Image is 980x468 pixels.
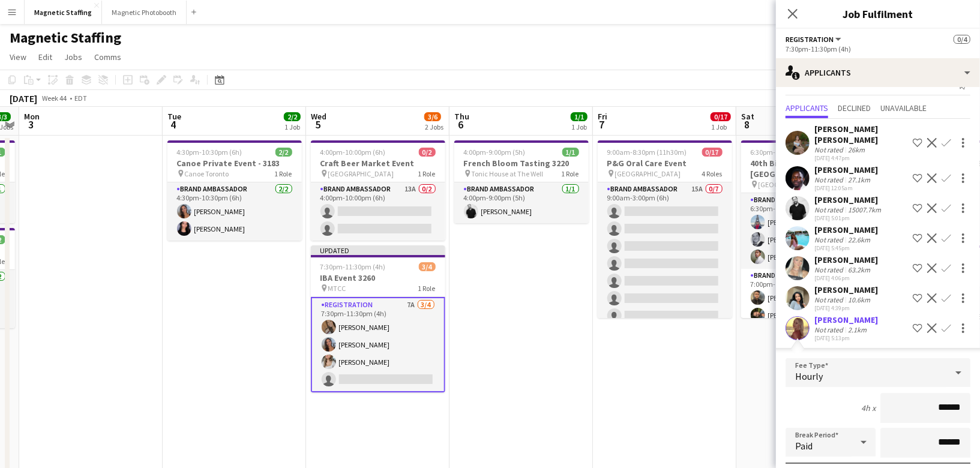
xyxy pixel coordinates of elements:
[454,140,589,223] app-job-card: 4:00pm-9:00pm (5h)1/1French Bloom Tasting 3220 Tonic House at The Well1 RoleBrand Ambassador1/14:...
[10,92,37,104] div: [DATE]
[814,184,878,192] div: [DATE] 12:05am
[418,169,436,178] span: 1 Role
[34,49,57,65] a: Edit
[814,154,908,162] div: [DATE] 4:47pm
[185,169,229,178] span: Canoe Toronto
[814,254,878,265] div: [PERSON_NAME]
[846,265,873,274] div: 63.2km
[846,175,873,184] div: 27.1km
[814,265,846,274] div: Not rated
[741,269,876,344] app-card-role: Brand Ambassador3A2/37:00pm-1:00am (6h)[PERSON_NAME][PERSON_NAME]
[795,370,823,382] span: Hourly
[598,140,732,318] app-job-card: 9:00am-8:30pm (11h30m)0/17P&G Oral Care Event [GEOGRAPHIC_DATA]4 RolesBrand Ambassador15A0/79:00a...
[311,111,326,122] span: Wed
[880,104,927,112] span: Unavailable
[814,334,878,342] div: [DATE] 5:13pm
[22,118,40,131] span: 3
[776,6,980,22] h3: Job Fulfilment
[38,52,52,62] span: Edit
[59,49,87,65] a: Jobs
[74,94,87,103] div: EDT
[472,169,544,178] span: Tonic House at The Well
[795,440,813,452] span: Paid
[751,148,845,157] span: 6:30pm-1:00am (6h30m) (Sun)
[615,169,681,178] span: [GEOGRAPHIC_DATA]
[814,244,878,252] div: [DATE] 5:45pm
[861,403,876,413] div: 4h x
[419,262,436,271] span: 3/4
[741,158,876,179] h3: 40th Birthday - [GEOGRAPHIC_DATA] 3208
[311,245,445,255] div: Updated
[814,145,846,154] div: Not rated
[167,140,302,241] app-job-card: 4:30pm-10:30pm (6h)2/2Canoe Private Event - 3183 Canoe Toronto1 RoleBrand Ambassador2/24:30pm-10:...
[454,182,589,223] app-card-role: Brand Ambassador1/14:00pm-9:00pm (5h)[PERSON_NAME]
[814,284,878,295] div: [PERSON_NAME]
[320,262,386,271] span: 7:30pm-11:30pm (4h)
[24,111,40,122] span: Mon
[284,112,301,121] span: 2/2
[311,158,445,169] h3: Craft Beer Market Event
[741,140,876,318] div: 6:30pm-1:00am (6h30m) (Sun)5/640th Birthday - [GEOGRAPHIC_DATA] 3208 [GEOGRAPHIC_DATA]2 RolesBran...
[741,111,754,122] span: Sat
[94,52,121,62] span: Comms
[846,295,873,304] div: 10.6km
[702,148,723,157] span: 0/17
[419,148,436,157] span: 0/2
[166,118,181,131] span: 4
[598,182,732,328] app-card-role: Brand Ambassador15A0/79:00am-3:00pm (6h)
[814,194,883,205] div: [PERSON_NAME]
[311,297,445,392] app-card-role: Registration7A3/47:30pm-11:30pm (4h)[PERSON_NAME][PERSON_NAME][PERSON_NAME]
[786,35,843,44] button: Registration
[275,148,292,157] span: 2/2
[739,118,754,131] span: 8
[776,58,980,87] div: Applicants
[275,169,292,178] span: 1 Role
[452,118,469,131] span: 6
[846,235,873,244] div: 22.6km
[786,44,970,53] div: 7:30pm-11:30pm (4h)
[814,214,883,222] div: [DATE] 5:01pm
[424,112,441,121] span: 3/6
[846,205,883,214] div: 15007.7km
[814,205,846,214] div: Not rated
[814,124,908,145] div: [PERSON_NAME] [PERSON_NAME]
[711,122,730,131] div: 1 Job
[741,193,876,269] app-card-role: Brand Ambassador3/36:30pm-11:30pm (5h)[PERSON_NAME][PERSON_NAME][PERSON_NAME]
[25,1,102,24] button: Magnetic Staffing
[64,52,82,62] span: Jobs
[598,111,607,122] span: Fri
[954,35,970,44] span: 0/4
[814,175,846,184] div: Not rated
[284,122,300,131] div: 1 Job
[464,148,526,157] span: 4:00pm-9:00pm (5h)
[10,52,26,62] span: View
[311,182,445,241] app-card-role: Brand Ambassador13A0/24:00pm-10:00pm (6h)
[607,148,687,157] span: 9:00am-8:30pm (11h30m)
[5,49,31,65] a: View
[328,169,394,178] span: [GEOGRAPHIC_DATA]
[814,325,846,334] div: Not rated
[814,224,878,235] div: [PERSON_NAME]
[596,118,607,131] span: 7
[309,118,326,131] span: 5
[167,182,302,241] app-card-role: Brand Ambassador2/24:30pm-10:30pm (6h)[PERSON_NAME][PERSON_NAME]
[711,112,731,121] span: 0/17
[814,274,878,282] div: [DATE] 4:06pm
[814,235,846,244] div: Not rated
[454,111,469,122] span: Thu
[311,140,445,241] app-job-card: 4:00pm-10:00pm (6h)0/2Craft Beer Market Event [GEOGRAPHIC_DATA]1 RoleBrand Ambassador13A0/24:00pm...
[786,35,834,44] span: Registration
[571,112,588,121] span: 1/1
[702,169,723,178] span: 4 Roles
[167,158,302,169] h3: Canoe Private Event - 3183
[102,1,187,24] button: Magnetic Photobooth
[418,284,436,293] span: 1 Role
[89,49,126,65] a: Comms
[328,284,346,293] span: MTCC
[311,245,445,392] app-job-card: Updated7:30pm-11:30pm (4h)3/4IBA Event 3260 MTCC1 RoleRegistration7A3/47:30pm-11:30pm (4h)[PERSON...
[571,122,587,131] div: 1 Job
[846,325,869,334] div: 2.1km
[562,148,579,157] span: 1/1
